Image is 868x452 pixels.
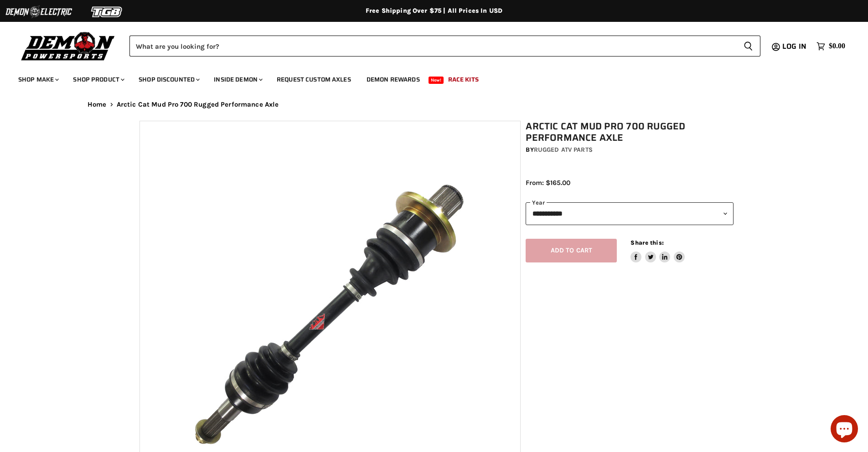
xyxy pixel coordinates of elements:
[11,70,64,89] a: Shop Make
[526,145,734,155] div: by
[69,7,799,15] div: Free Shipping Over $75 | All Prices In USD
[441,70,486,89] a: Race Kits
[5,3,73,21] img: Demon Electric Logo 2
[11,67,843,89] ul: Main menu
[630,239,663,246] span: Share this:
[429,77,444,84] span: New!
[18,30,118,62] img: Demon Powersports
[73,3,141,21] img: TGB Logo 2
[812,40,850,53] a: $0.00
[526,179,570,187] span: From: $165.00
[782,41,806,52] span: Log in
[129,36,760,56] form: Product
[630,239,685,263] aside: Share this:
[129,36,736,56] input: Search
[132,70,205,89] a: Shop Discounted
[360,70,427,89] a: Demon Rewards
[270,70,358,89] a: Request Custom Axles
[534,146,593,154] a: Rugged ATV Parts
[736,36,760,56] button: Search
[66,70,130,89] a: Shop Product
[207,70,268,89] a: Inside Demon
[829,42,845,51] span: $0.00
[828,415,861,445] inbox-online-store-chat: Shopify online store chat
[117,101,279,108] span: Arctic Cat Mud Pro 700 Rugged Performance Axle
[526,121,734,144] h1: Arctic Cat Mud Pro 700 Rugged Performance Axle
[778,42,812,51] a: Log in
[69,101,799,108] nav: Breadcrumbs
[526,202,734,225] select: year
[88,101,107,108] a: Home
